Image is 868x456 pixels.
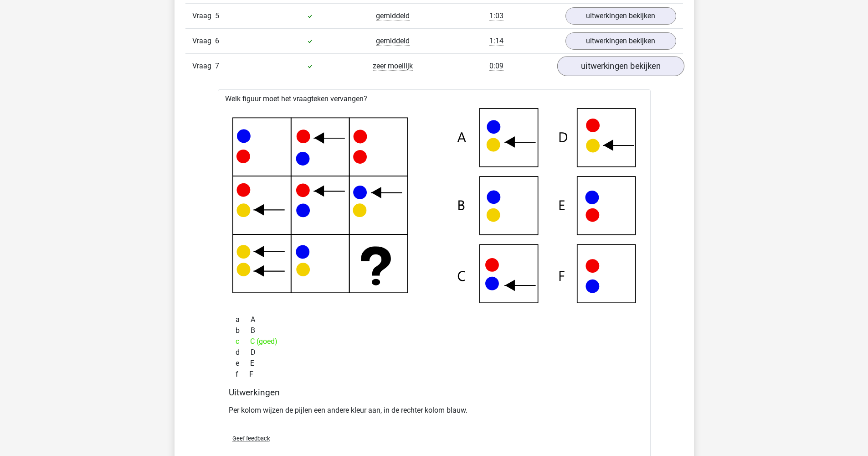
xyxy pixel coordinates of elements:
a: uitwerkingen bekijken [565,32,676,50]
div: A [229,314,640,325]
div: C (goed) [229,336,640,347]
div: F [229,369,640,380]
span: Vraag [192,61,215,72]
span: 1:14 [489,36,503,46]
span: c [236,336,250,347]
span: d [236,347,251,358]
div: D [229,347,640,358]
span: f [236,369,249,380]
span: gemiddeld [376,11,410,21]
span: 6 [215,36,219,45]
span: 1:03 [489,11,503,21]
span: 0:09 [489,62,503,71]
h4: Uitwerkingen [229,387,640,398]
span: 5 [215,11,219,20]
span: gemiddeld [376,36,410,46]
div: B [229,325,640,336]
span: Geef feedback [232,435,270,442]
span: 7 [215,62,219,70]
div: E [229,358,640,369]
span: e [236,358,250,369]
span: b [236,325,251,336]
span: a [236,314,251,325]
p: Per kolom wijzen de pijlen een andere kleur aan, in de rechter kolom blauw. [229,405,640,416]
span: Vraag [192,10,215,21]
a: uitwerkingen bekijken [557,56,684,76]
span: zeer moeilijk [373,62,413,71]
a: uitwerkingen bekijken [565,7,676,25]
span: Vraag [192,36,215,47]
